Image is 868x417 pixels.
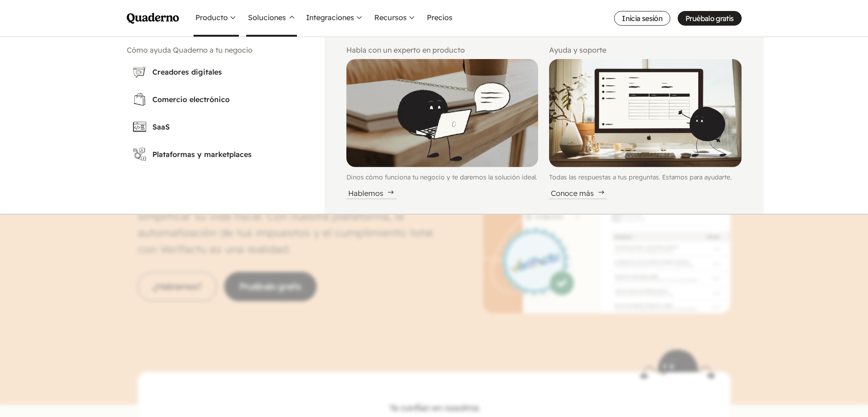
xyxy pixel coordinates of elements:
[127,44,302,55] h2: Cómo ayuda Quaderno a tu negocio
[346,188,396,199] div: Hablemos
[127,87,302,112] a: Comercio electrónico
[152,94,297,105] h3: Comercio electrónico
[614,11,670,26] a: Inicia sesión
[346,44,539,55] h2: Habla con un experto en producto
[346,173,539,182] p: Dinos cómo funciona tu negocio y te daremos la solución ideal.
[346,59,539,167] img: Illustration of Qoodle reading from a laptop
[346,59,539,199] a: Illustration of Qoodle reading from a laptopDinos cómo funciona tu negocio y te daremos la soluci...
[549,173,741,182] p: Todas las respuestas a tus preguntas. Estamos para ayudarte.
[678,11,741,26] a: Pruébalo gratis
[549,59,741,167] img: Illustration of Qoodle displaying an interface on a computer
[127,59,302,85] a: Creadores digitales
[152,149,297,160] h3: Plataformas y marketplaces
[549,44,741,55] h2: Ayuda y soporte
[152,122,170,131] abbr: Software as a Service
[152,66,297,77] h3: Creadores digitales
[127,114,302,140] a: SaaS
[549,59,741,199] a: Illustration of Qoodle displaying an interface on a computerTodas las respuestas a tus preguntas....
[127,141,302,167] a: Plataformas y marketplaces
[549,188,607,199] div: Conoce más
